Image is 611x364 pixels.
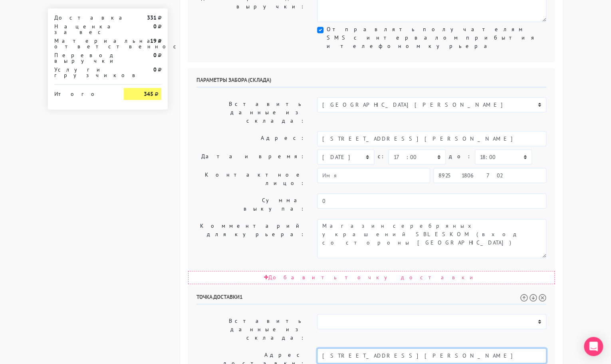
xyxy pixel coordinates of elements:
[190,193,311,216] label: Сумма выкупа:
[150,37,157,44] strong: 19
[190,131,311,146] label: Адрес:
[317,168,430,183] input: Имя
[54,88,112,97] div: Итого
[48,67,118,78] div: Услуги грузчиков
[240,293,243,300] span: 1
[190,314,311,345] label: Вставить данные из склада:
[377,149,385,163] label: c:
[584,337,603,356] div: Open Intercom Messenger
[196,77,546,88] h6: Параметры забора (склада)
[48,38,118,49] div: Материальная ответственность
[196,294,546,304] h6: Точка доставки
[190,149,311,165] label: Дата и время:
[48,15,118,20] div: Доставка
[153,66,157,73] strong: 0
[190,219,311,258] label: Комментарий для курьера:
[449,149,472,163] label: до:
[144,90,153,97] strong: 345
[433,168,546,183] input: Телефон
[153,23,157,30] strong: 0
[327,25,546,50] label: Отправлять получателям SMS с интервалом прибытия и телефоном курьера
[48,52,118,64] div: Перевод выручки
[48,24,118,35] div: Наценка за вес
[153,52,157,59] strong: 0
[147,14,157,21] strong: 331
[190,97,311,128] label: Вставить данные из склада:
[188,271,555,284] div: Добавить точку доставки
[190,168,311,190] label: Контактное лицо:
